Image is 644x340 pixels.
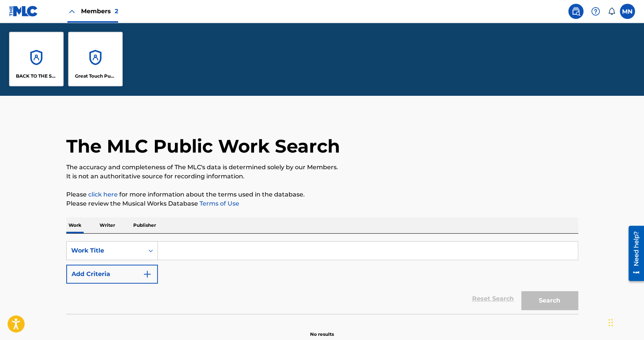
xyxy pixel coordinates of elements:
[608,311,613,334] div: Drag
[66,199,578,208] p: Please review the Musical Works Database
[198,200,239,207] a: Terms of Use
[71,246,139,255] div: Work Title
[66,163,578,172] p: The accuracy and completeness of The MLC's data is determined solely by our Members.
[16,73,57,80] p: BACK TO THE SOUND MUSIC
[66,135,340,158] h1: The MLC Public Work Search
[310,322,334,338] p: No results
[591,7,600,16] img: help
[608,8,615,15] div: Notifications
[115,8,118,15] span: 2
[68,32,123,86] a: AccountsGreat Touch Publishing Inc
[66,190,578,199] p: Please for more information about the terms used in the database.
[568,4,583,19] a: Public Search
[67,7,76,16] img: Close
[88,191,118,198] a: click here
[620,4,635,19] div: User Menu
[606,304,644,340] iframe: Chat Widget
[131,217,158,233] p: Publisher
[571,7,580,16] img: search
[9,6,38,17] img: MLC Logo
[623,223,644,284] iframe: Resource Center
[81,7,118,16] span: Members
[66,217,84,233] p: Work
[588,4,603,19] div: Help
[75,73,116,80] p: Great Touch Publishing Inc
[143,270,152,279] img: 9d2ae6d4665cec9f34b9.svg
[66,172,578,181] p: It is not an authoritative source for recording information.
[97,217,117,233] p: Writer
[66,265,158,284] button: Add Criteria
[66,241,578,314] form: Search Form
[9,32,64,86] a: AccountsBACK TO THE SOUND MUSIC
